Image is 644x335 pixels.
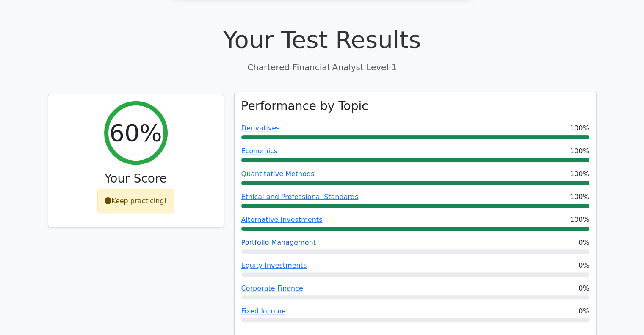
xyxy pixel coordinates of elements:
span: 0% [578,283,589,293]
a: Equity Investments [241,261,307,269]
h3: Performance by Topic [241,99,368,114]
span: 0% [578,238,589,248]
h1: Your Test Results [48,25,597,54]
a: Alternative Investments [241,216,323,224]
span: 0% [578,260,589,271]
span: 100% [570,192,589,202]
a: Economics [241,147,278,155]
span: 100% [570,169,589,179]
h2: 60% [109,119,162,147]
span: 100% [570,146,589,156]
div: Keep practicing! [97,189,174,213]
a: Fixed Income [241,307,286,315]
a: Derivatives [241,124,280,132]
span: 100% [570,215,589,225]
a: Ethical and Professional Standards [241,193,359,201]
a: Corporate Finance [241,284,303,292]
a: Quantitative Methods [241,170,315,178]
h3: Your Score [55,172,217,186]
p: Chartered Financial Analyst Level 1 [48,61,597,74]
a: Portfolio Management [241,238,316,246]
span: 100% [570,123,589,133]
span: 0% [578,306,589,316]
